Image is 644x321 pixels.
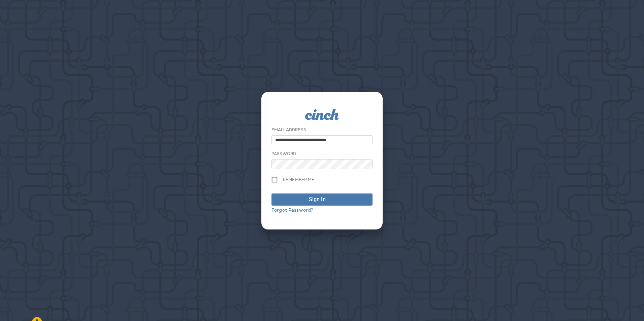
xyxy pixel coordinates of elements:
[271,193,373,206] button: Sign In
[271,127,306,133] label: Email Address
[309,195,326,204] div: Sign In
[283,177,315,182] span: Remember me
[271,207,313,213] a: Forgot Password?
[271,151,296,156] label: Password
